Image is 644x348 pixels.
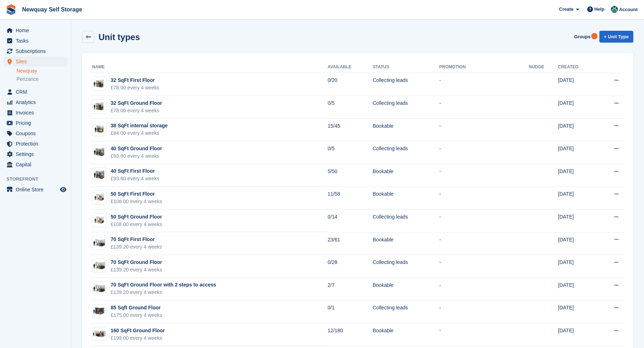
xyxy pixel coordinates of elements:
a: menu [4,185,67,195]
th: Status [373,62,439,73]
span: CRM [16,87,59,97]
div: 40 SqFt Ground Floor [111,145,162,152]
td: 0/28 [328,255,373,278]
a: menu [4,108,67,118]
td: 23/61 [328,232,373,255]
div: £84.00 every 4 weeks [111,129,167,137]
td: Bookable [373,118,439,141]
img: 40-sqft-unit.jpg [92,147,106,157]
img: stora-icon-8386f47178a22dfd0bd8f6a31ec36ba5ce8667c1dd55bd0f319d3a0aa187defe.svg [6,4,16,15]
td: 11/58 [328,187,373,210]
span: Coupons [16,128,59,138]
td: [DATE] [558,300,597,323]
span: Analytics [16,97,59,107]
td: [DATE] [558,187,597,210]
div: 50 SqFt First Floor [111,190,162,198]
th: Name [91,62,328,73]
div: £139.20 every 4 weeks [111,266,162,274]
td: Bookable [373,232,439,255]
td: Collecting leads [373,73,439,96]
img: 40-sqft-unit.jpg [92,170,106,180]
td: - [439,118,529,141]
div: £93.60 every 4 weeks [111,152,162,160]
a: menu [4,97,67,107]
td: Bookable [373,164,439,187]
div: £199.00 every 4 weeks [111,334,165,342]
div: 50 SqFt Ground Floor [111,213,162,221]
a: + Unit Type [599,31,633,43]
td: - [439,96,529,119]
td: - [439,210,529,232]
a: Newquay [16,68,67,74]
a: menu [4,160,67,170]
td: [DATE] [558,323,597,346]
span: Sites [16,57,59,67]
img: 50-sqft-unit.jpg [92,192,106,203]
td: 0/5 [328,141,373,164]
img: 75-sqft-unit.jpg [92,260,106,271]
div: 38 SqFt internal storage [111,122,167,129]
span: Create [559,6,573,13]
span: Capital [16,160,59,170]
td: [DATE] [558,164,597,187]
td: Bookable [373,323,439,346]
td: 0/5 [328,96,373,119]
img: 80-sqft-container%20(1).jpg [92,306,106,317]
a: menu [4,25,67,35]
a: menu [4,57,67,67]
td: [DATE] [558,118,597,141]
div: Tooltip anchor [591,33,598,39]
td: - [439,323,529,346]
td: [DATE] [558,210,597,232]
td: - [439,278,529,301]
td: Collecting leads [373,255,439,278]
td: - [439,141,529,164]
img: 75-sqft-unit.jpg [92,283,106,294]
a: menu [4,118,67,128]
td: Collecting leads [373,210,439,232]
a: menu [4,149,67,159]
img: 75-sqft-unit.jpg [92,238,106,248]
span: Storefront [6,176,71,183]
div: £108.00 every 4 weeks [111,221,162,228]
td: [DATE] [558,278,597,301]
span: Account [619,6,638,13]
td: 5/50 [328,164,373,187]
div: 70 SqFt First Floor [111,236,162,243]
a: Groups [571,31,593,43]
a: Penzance [16,76,67,83]
span: Subscriptions [16,46,59,56]
td: Collecting leads [373,300,439,323]
td: 0/14 [328,210,373,232]
div: £139.20 every 4 weeks [111,243,162,251]
a: menu [4,87,67,97]
img: 50-sqft-unit.jpg [92,215,106,225]
td: - [439,255,529,278]
div: £78.00 every 4 weeks [111,107,162,114]
td: 12/180 [328,323,373,346]
th: Available [328,62,373,73]
a: Newquay Self Storage [19,4,85,15]
td: 2/7 [328,278,373,301]
td: [DATE] [558,255,597,278]
div: £78.00 every 4 weeks [111,84,159,92]
td: [DATE] [558,232,597,255]
div: 160 SqFt Ground Floor [111,327,165,334]
div: 70 SqFt Ground Floor [111,259,162,266]
td: 15/45 [328,118,373,141]
a: menu [4,139,67,149]
td: [DATE] [558,141,597,164]
td: 0/1 [328,300,373,323]
td: Bookable [373,278,439,301]
img: 32-sqft-unit%20(1).jpg [92,101,106,112]
img: 32-sqft-unit.jpg [92,79,106,89]
img: 35-sqft-unit%20(1).jpg [92,124,106,134]
div: £175.00 every 4 weeks [111,312,162,319]
span: Settings [16,149,59,159]
td: 0/20 [328,73,373,96]
div: 40 SqFt First Floor [111,167,159,175]
td: - [439,300,529,323]
img: JON [611,6,618,13]
a: Preview store [59,185,67,194]
td: Collecting leads [373,141,439,164]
